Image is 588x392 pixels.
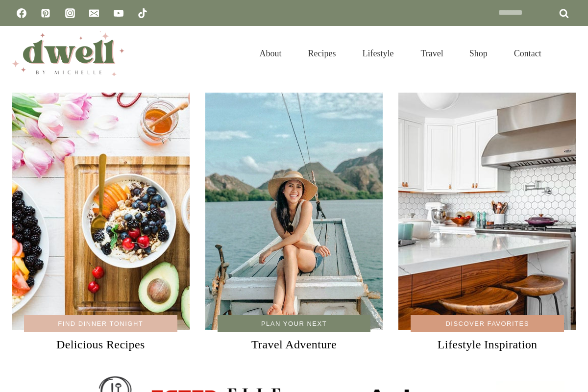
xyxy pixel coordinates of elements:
a: Instagram [60,3,80,23]
a: TikTok [133,3,152,23]
a: Recipes [295,36,349,71]
a: Shop [456,36,501,71]
nav: Primary Navigation [246,36,555,71]
a: Lifestyle [349,36,407,71]
a: YouTube [109,3,128,23]
a: About [246,36,295,71]
a: Pinterest [36,3,55,23]
button: View Search Form [560,45,576,62]
a: Email [84,3,104,23]
a: Facebook [12,3,31,23]
a: Travel [407,36,456,71]
img: DWELL by michelle [12,31,124,76]
a: Contact [501,36,555,71]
